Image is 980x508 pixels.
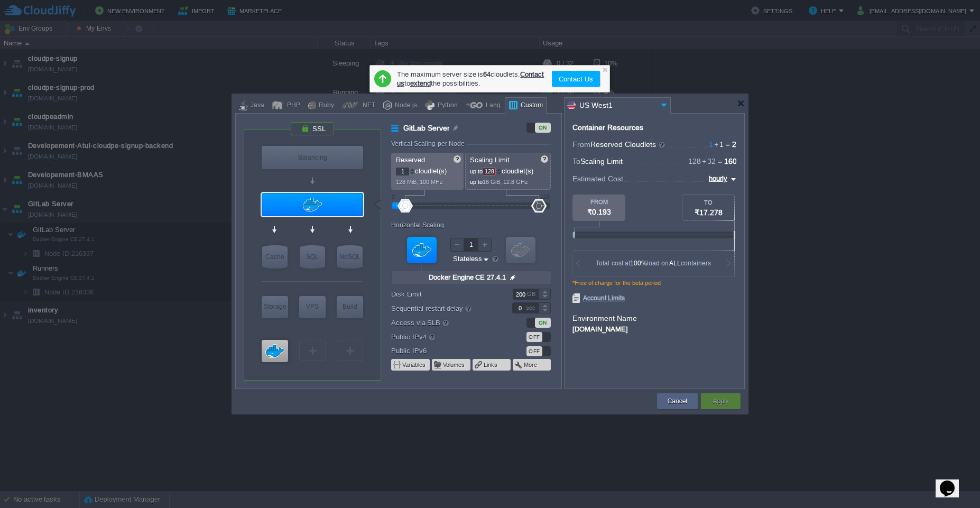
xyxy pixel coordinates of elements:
[695,208,723,217] span: ₹17.278
[483,98,501,114] div: Lang
[484,361,498,369] button: Links
[262,146,363,169] div: Load Balancer
[724,157,737,165] span: 160
[391,140,467,147] div: Vertical Scaling per Node
[391,317,498,328] label: Access via SLB
[337,245,363,269] div: NoSQL Databases
[572,140,590,149] span: From
[572,324,736,333] div: [DOMAIN_NAME]
[262,193,363,216] div: GitLab Server
[316,98,334,114] div: Ruby
[572,157,580,165] span: To
[391,302,498,314] label: Sequential restart delay
[526,332,542,342] div: OFF
[713,396,728,407] button: Apply
[535,123,551,133] div: ON
[590,140,666,149] span: Reserved Cloudlets
[572,293,625,303] span: Account Limits
[247,98,264,114] div: Java
[470,164,547,176] p: cloudlet(s)
[688,157,701,165] span: 128
[300,245,325,269] div: SQL
[572,124,643,132] div: Container Resources
[936,466,969,497] iframe: chat widget
[682,199,734,206] div: TO
[470,179,483,185] span: up to
[517,98,543,114] div: Custom
[402,361,427,369] button: Variables
[572,173,623,184] span: Estimated Cost
[668,396,687,407] button: Cancel
[724,140,732,149] span: =
[299,296,326,318] div: Elastic VPS
[572,280,736,293] div: *Free of charge for the beta period
[572,199,625,205] div: FROM
[396,179,443,185] span: 128 MiB, 100 MHz
[284,98,300,114] div: PHP
[524,361,538,369] button: More
[300,245,325,269] div: SQL Databases
[434,98,458,114] div: Python
[443,361,466,369] button: Volumes
[391,345,498,356] label: Public IPv6
[527,289,538,299] div: GB
[299,296,326,317] div: VPS
[580,157,623,165] span: Scaling Limit
[391,289,498,300] label: Disk Limit
[410,79,431,87] a: extend
[397,69,546,88] div: The maximum server size is cloudlets. to the possibilities.
[470,156,510,164] span: Scaling Limit
[262,146,363,169] div: Balancing
[701,157,707,165] span: +
[337,340,363,361] div: Create New Layer
[396,164,460,176] p: cloudlet(s)
[526,346,542,356] div: OFF
[732,140,736,149] span: 2
[391,221,447,229] div: Horizontal Scaling
[483,179,528,185] span: 16 GiB, 12.8 GHz
[709,140,713,149] span: 1
[337,296,363,318] div: Build Node
[337,245,363,269] div: NoSQL
[391,331,498,343] label: Public IPv4
[262,296,288,318] div: Storage Containers
[470,168,483,174] span: up to
[540,193,550,200] div: 128
[556,72,596,85] button: Contact Us
[262,340,288,362] div: Runners
[701,157,716,165] span: 32
[299,340,326,361] div: Create New Layer
[535,318,551,328] div: ON
[572,314,637,322] label: Environment Name
[337,296,363,317] div: Build
[483,70,491,78] b: 64
[392,193,395,200] div: 0
[358,98,375,114] div: .NET
[262,296,288,317] div: Storage
[713,140,719,149] span: +
[713,140,724,149] span: 1
[587,208,611,216] span: ₹0.193
[716,157,724,165] span: =
[396,156,425,164] span: Reserved
[526,303,538,313] div: sec
[262,245,288,269] div: Cache
[392,98,417,114] div: Node.js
